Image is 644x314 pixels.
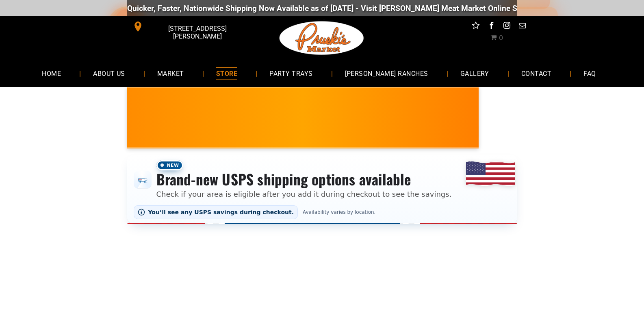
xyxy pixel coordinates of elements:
div: Shipping options announcement [127,155,517,224]
p: Check if your area is eligible after you add it during checkout to see the savings. [156,189,452,200]
a: [STREET_ADDRESS][PERSON_NAME] [127,20,252,33]
a: HOME [30,62,73,84]
a: STORE [204,62,249,84]
h3: Brand-new USPS shipping options available [156,170,452,188]
a: Social network [471,20,481,33]
span: You’ll see any USPS savings during checkout. [148,209,294,215]
a: ABOUT US [81,62,137,84]
a: FAQ [571,62,608,84]
a: email [517,20,527,33]
a: GALLERY [448,62,501,84]
span: [PERSON_NAME] MARKET [464,123,624,136]
span: [STREET_ADDRESS][PERSON_NAME] [145,21,249,44]
a: facebook [486,20,497,33]
span: Availability varies by location. [301,209,377,215]
a: [PERSON_NAME] RANCHES [333,62,440,84]
div: Quicker, Faster, Nationwide Shipping Now Available as of [DATE] - Visit [PERSON_NAME] Meat Market... [117,4,609,13]
img: Pruski-s+Market+HQ+Logo2-1920w.png [278,16,366,60]
span: 0 [499,34,503,42]
a: PARTY TRAYS [257,62,325,84]
a: CONTACT [509,62,564,84]
a: MARKET [145,62,196,84]
a: instagram [501,20,512,33]
span: New [156,160,183,170]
